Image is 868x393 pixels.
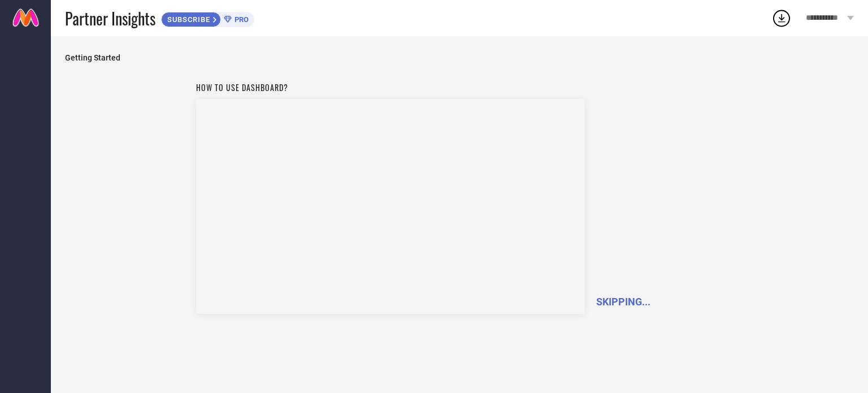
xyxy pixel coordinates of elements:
a: SUBSCRIBEPRO [161,9,254,27]
span: Getting Started [65,53,854,62]
div: Open download list [771,8,792,28]
iframe: Workspace Section [196,99,585,314]
span: PRO [232,15,249,24]
span: Partner Insights [65,7,155,30]
h1: How to use dashboard? [196,81,585,93]
span: SKIPPING... [596,296,650,308]
span: SUBSCRIBE [162,15,213,24]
